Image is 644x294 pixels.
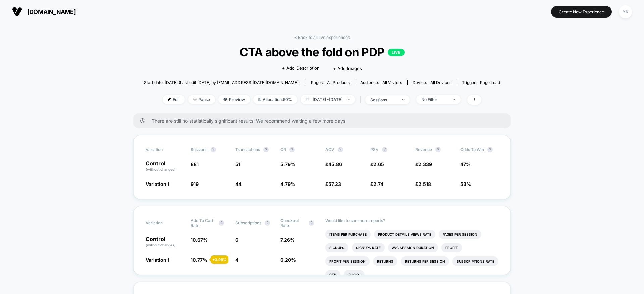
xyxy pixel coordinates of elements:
span: Checkout Rate [280,218,305,228]
span: Variation [146,147,182,152]
button: ? [263,147,269,152]
div: Pages: [311,80,350,85]
span: £ [325,181,341,187]
span: 2.65 [373,161,384,167]
span: 2,518 [418,181,431,187]
span: Add To Cart Rate [191,218,215,228]
span: 6 [235,237,238,243]
button: ? [435,147,441,152]
button: ? [211,147,216,152]
div: sessions [370,97,397,102]
span: [DOMAIN_NAME] [27,8,76,15]
span: £ [415,181,431,187]
span: Start date: [DATE] (Last edit [DATE] by [EMAIL_ADDRESS][DATE][DOMAIN_NAME]) [144,80,300,85]
span: all products [327,80,350,85]
button: ? [289,147,295,152]
span: [DATE] - [DATE] [301,95,355,104]
span: Variation 1 [146,181,169,187]
span: £ [370,161,384,167]
span: 45.86 [328,161,342,167]
li: Profit [441,243,462,252]
span: 44 [235,181,241,187]
span: Transactions [235,147,260,152]
p: Would like to see more reports? [325,218,498,223]
img: rebalance [258,98,261,101]
div: YK [619,5,632,18]
span: CR [280,147,286,152]
span: 881 [191,161,199,167]
img: calendar [306,98,309,101]
span: 4 [235,257,238,263]
img: Visually logo [12,7,22,17]
span: 10.67 % [191,237,208,243]
span: Allocation: 50% [253,95,297,104]
span: 4.79 % [280,181,296,187]
span: (without changes) [146,167,176,171]
img: edit [168,98,171,101]
li: Items Per Purchase [325,230,371,239]
span: all devices [430,80,451,85]
li: Signups [325,243,348,252]
img: end [193,98,197,101]
span: CTA above the fold on PDP [162,45,482,59]
span: + Add Description [282,65,320,72]
button: ? [219,220,224,226]
span: Page Load [480,80,500,85]
li: Ctr [325,270,340,279]
span: 47% [460,161,471,167]
p: Control [146,236,184,248]
button: [DOMAIN_NAME] [10,6,78,17]
span: Subscriptions [235,220,261,225]
span: Pause [188,95,215,104]
span: All Visitors [382,80,402,85]
img: end [402,99,405,100]
div: + 0.96 % [211,255,228,264]
button: Create New Experience [551,6,612,18]
span: 919 [191,181,199,187]
span: 7.26 % [280,237,295,243]
span: Odds to Win [460,147,497,152]
li: Returns Per Session [401,256,449,266]
div: Trigger: [462,80,500,85]
span: £ [370,181,383,187]
li: Avg Session Duration [388,243,438,252]
button: YK [617,5,634,19]
span: Variation 1 [146,257,169,263]
button: ? [487,147,493,152]
span: PSV [370,147,379,152]
span: 2,339 [418,161,432,167]
li: Pages Per Session [439,230,481,239]
li: Profit Per Session [325,256,370,266]
img: end [453,99,455,100]
span: + Add Images [333,66,362,71]
button: ? [338,147,343,152]
p: LIVE [388,49,405,56]
span: AOV [325,147,334,152]
div: Audience: [360,80,402,85]
li: Subscriptions Rate [452,256,498,266]
div: No Filter [421,97,448,102]
span: 10.77 % [191,257,207,263]
span: 51 [235,161,240,167]
button: ? [382,147,387,152]
span: Sessions [191,147,207,152]
img: end [347,99,350,100]
span: Edit [163,95,185,104]
span: Revenue [415,147,432,152]
span: Preview [218,95,250,104]
span: 5.79 % [280,161,296,167]
li: Returns [373,256,397,266]
li: Signups Rate [352,243,385,252]
span: There are still no statistically significant results. We recommend waiting a few more days [152,118,497,124]
span: | [358,95,365,105]
span: Device: [407,80,457,85]
span: 57.23 [328,181,341,187]
span: 6.20 % [280,257,296,263]
span: (without changes) [146,243,176,247]
li: Clicks [344,270,364,279]
li: Product Details Views Rate [374,230,435,239]
button: ? [265,220,270,226]
span: Variation [146,218,182,228]
span: 2.74 [373,181,383,187]
button: ? [309,220,314,226]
